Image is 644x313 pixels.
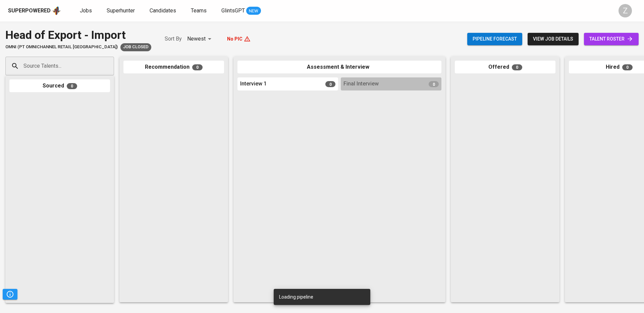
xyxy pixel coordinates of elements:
[325,81,335,87] span: 0
[120,44,151,50] span: Job Closed
[191,7,207,14] span: Teams
[221,7,261,15] a: GlintsGPT NEW
[237,61,441,74] div: Assessment & Interview
[110,65,112,67] button: Open
[187,35,206,43] p: Newest
[150,7,176,14] span: Candidates
[467,33,522,45] button: Pipeline forecast
[221,7,245,14] span: GlintsGPT
[80,7,93,15] a: Jobs
[123,61,224,74] div: Recommendation
[584,33,639,45] a: talent roster
[240,80,267,88] span: Interview 1
[8,6,61,16] a: Superpoweredapp logo
[279,291,313,303] div: Loading pipeline
[227,36,243,42] p: No PIC
[8,7,51,15] div: Superpowered
[80,7,92,14] span: Jobs
[150,7,177,15] a: Candidates
[191,7,208,15] a: Teams
[3,289,17,300] button: Pipeline Triggers
[107,7,135,14] span: Superhunter
[429,81,439,87] span: 0
[473,35,517,43] span: Pipeline forecast
[528,33,579,45] button: view job details
[533,35,573,43] span: view job details
[192,64,203,70] span: 0
[107,7,136,15] a: Superhunter
[622,64,633,70] span: 0
[455,61,555,74] div: Offered
[187,33,214,45] div: Newest
[52,6,61,16] img: app logo
[165,35,182,43] p: Sort By
[5,44,118,50] span: OMNI (PT Omnichannel Retail [GEOGRAPHIC_DATA])
[67,83,77,89] span: 0
[120,43,151,51] div: Slow response from client
[343,80,379,88] span: Final Interview
[246,8,261,14] span: NEW
[589,35,633,43] span: talent roster
[619,4,632,17] div: Z
[512,64,522,70] span: 0
[9,79,110,92] div: Sourced
[5,27,151,43] div: Head of Export - Import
